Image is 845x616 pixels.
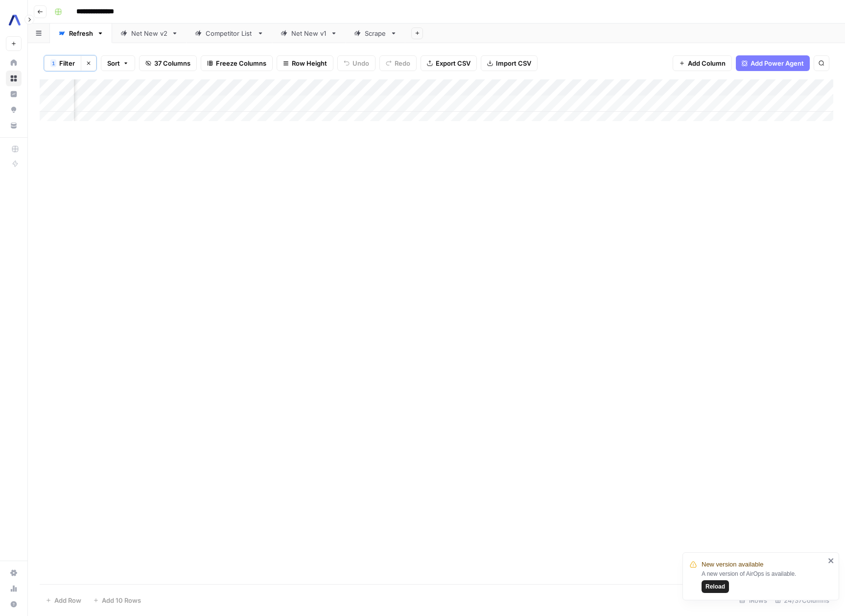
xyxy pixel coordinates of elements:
span: Freeze Columns [216,58,266,68]
span: Filter [59,58,75,68]
span: Export CSV [436,58,470,68]
button: Freeze Columns [201,55,273,71]
a: Home [6,55,22,71]
div: 1 [50,59,56,67]
button: Undo [337,55,376,71]
button: Add 10 Rows [87,592,147,608]
span: Reload [705,582,725,591]
span: Add Column [688,58,726,68]
button: Sort [101,55,135,71]
button: Add Column [673,55,732,71]
div: Refresh [69,28,93,38]
button: 1Filter [44,55,81,71]
a: Net New v1 [272,24,346,43]
button: Add Row [40,592,87,608]
button: Row Height [277,55,333,71]
span: Sort [107,58,120,68]
span: 37 Columns [154,58,190,68]
button: Workspace: AssemblyAI [6,8,22,32]
span: New version available [702,560,763,569]
a: Browse [6,71,22,86]
button: Export CSV [421,55,477,71]
a: Usage [6,581,22,596]
button: close [828,557,835,565]
button: Import CSV [481,55,538,71]
a: Competitor List [187,24,272,43]
a: Scrape [346,24,405,43]
div: Net New v2 [131,28,167,38]
span: Redo [395,58,410,68]
a: Refresh [50,24,112,43]
button: Redo [379,55,417,71]
span: Add 10 Rows [102,595,141,605]
a: Insights [6,86,22,102]
a: Settings [6,565,22,581]
div: A new version of AirOps is available. [702,569,825,593]
span: Add Row [54,595,81,605]
img: AssemblyAI Logo [6,11,23,29]
span: Add Power Agent [751,58,804,68]
span: Row Height [292,58,327,68]
a: Opportunities [6,102,22,118]
div: Scrape [365,28,386,38]
button: Help + Support [6,596,22,612]
div: 24/37 Columns [771,592,833,608]
div: Net New v1 [291,28,327,38]
button: Reload [702,580,729,593]
div: Competitor List [206,28,253,38]
span: 1 [52,59,55,67]
span: Undo [352,58,369,68]
button: Add Power Agent [736,55,810,71]
a: Net New v2 [112,24,187,43]
a: Your Data [6,118,22,133]
button: 37 Columns [139,55,197,71]
div: 1 Rows [735,592,771,608]
span: Import CSV [496,58,531,68]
